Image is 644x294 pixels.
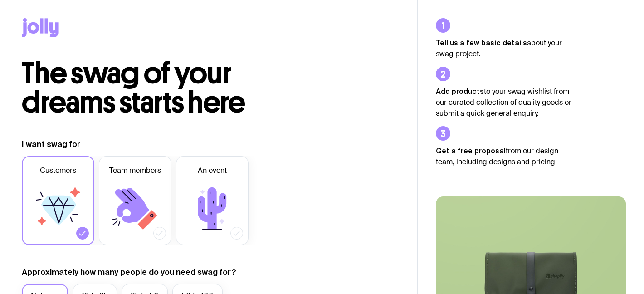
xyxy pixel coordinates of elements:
[22,267,236,278] label: Approximately how many people do you need swag for?
[436,147,506,155] strong: Get a free proposal
[436,39,527,47] strong: Tell us a few basic details
[436,87,484,95] strong: Add products
[22,55,245,120] span: The swag of your dreams starts here
[436,145,572,167] p: from our design team, including designs and pricing.
[198,165,227,176] span: An event
[109,165,161,176] span: Team members
[436,37,572,59] p: about your swag project.
[22,139,80,150] label: I want swag for
[436,86,572,119] p: to your swag wishlist from our curated collection of quality goods or submit a quick general enqu...
[40,165,76,176] span: Customers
